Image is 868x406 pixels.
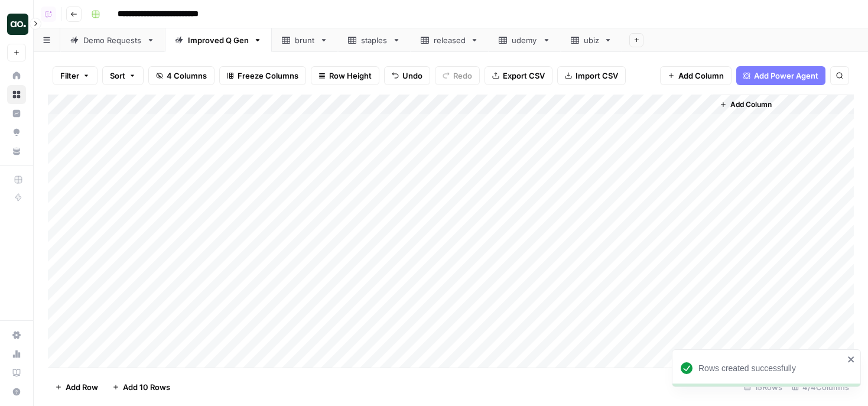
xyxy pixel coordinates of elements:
a: Opportunities [7,123,26,142]
div: Demo Requests [83,34,142,46]
div: released [434,34,466,46]
span: Undo [402,70,422,82]
span: Add Column [730,99,772,110]
a: ubiz [561,28,622,52]
div: ubiz [584,34,599,46]
button: Import CSV [557,66,626,85]
span: Add Power Agent [754,70,818,82]
button: Add Power Agent [736,66,825,85]
a: Learning Hub [7,363,26,382]
a: Improved Q Gen [165,28,272,52]
a: udemy [489,28,561,52]
a: Home [7,66,26,85]
span: Redo [453,70,472,82]
span: Add Column [678,70,724,82]
span: Export CSV [503,70,545,82]
a: Usage [7,345,26,363]
button: Add Row [48,378,105,397]
div: staples [361,34,388,46]
button: 4 Columns [148,66,214,85]
a: Your Data [7,142,26,161]
a: Browse [7,85,26,104]
button: Sort [102,66,144,85]
a: released [411,28,489,52]
a: Demo Requests [60,28,165,52]
div: Rows created successfully [698,362,844,374]
span: Import CSV [576,70,618,82]
a: staples [338,28,411,52]
button: Freeze Columns [219,66,306,85]
span: Add 10 Rows [123,381,170,393]
img: Dillon Test Logo [7,14,28,35]
button: close [847,355,856,364]
button: Add Column [660,66,732,85]
div: udemy [512,34,538,46]
button: Help + Support [7,382,26,401]
button: Export CSV [485,66,552,85]
button: Row Height [311,66,379,85]
span: Filter [60,70,79,82]
a: brunt [272,28,338,52]
button: Redo [435,66,480,85]
span: Row Height [329,70,372,82]
button: Add 10 Rows [105,378,177,397]
div: 15 Rows [739,378,787,397]
span: Add Row [66,381,98,393]
a: Settings [7,326,26,345]
span: Sort [110,70,125,82]
div: brunt [295,34,315,46]
div: 4/4 Columns [787,378,854,397]
button: Filter [53,66,97,85]
span: Freeze Columns [238,70,298,82]
a: Insights [7,104,26,123]
button: Undo [384,66,430,85]
span: 4 Columns [167,70,207,82]
button: Workspace: Dillon Test [7,9,26,39]
div: Improved Q Gen [188,34,249,46]
button: Add Column [715,97,776,112]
